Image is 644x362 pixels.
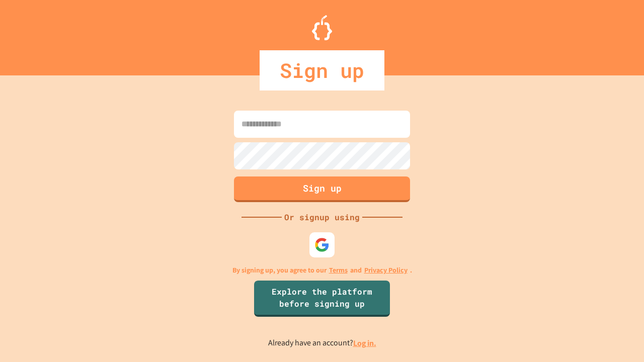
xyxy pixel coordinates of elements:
[234,176,410,202] button: Sign up
[232,265,412,276] p: By signing up, you agree to our and .
[260,50,384,90] div: Sign up
[282,211,362,223] div: Or signup using
[364,265,408,276] a: Privacy Policy
[268,337,376,349] p: Already have an account?
[353,338,376,348] a: Log in.
[329,265,348,276] a: Terms
[312,15,332,40] img: Logo.svg
[254,281,390,317] a: Explore the platform before signing up
[314,237,330,252] img: google-icon.svg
